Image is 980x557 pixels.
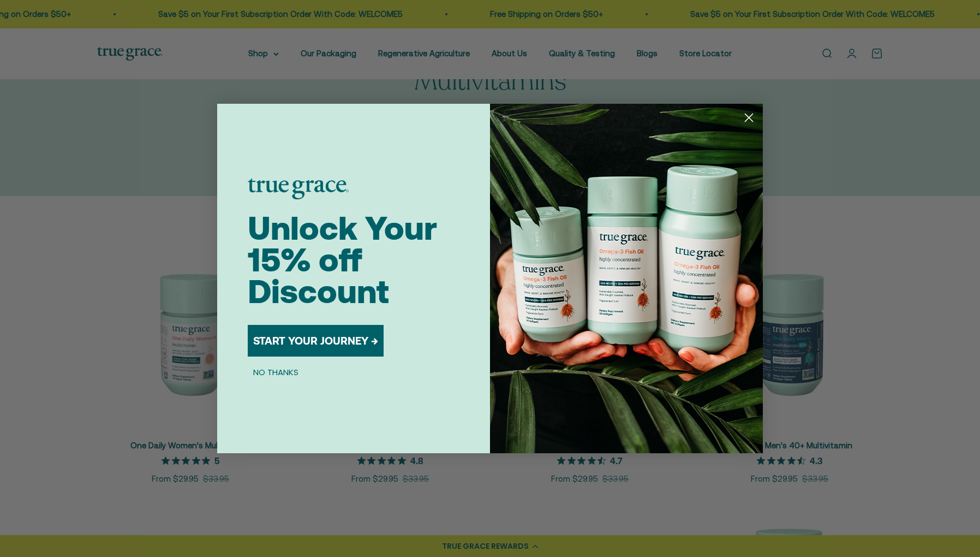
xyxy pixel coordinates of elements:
button: NO THANKS [248,365,304,378]
img: 098727d5-50f8-4f9b-9554-844bb8da1403.jpeg [490,104,763,453]
span: Unlock Your 15% off Discount [248,209,437,310]
button: Close dialog [739,108,758,127]
button: START YOUR JOURNEY → [248,325,384,357]
img: logo placeholder [248,179,349,199]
